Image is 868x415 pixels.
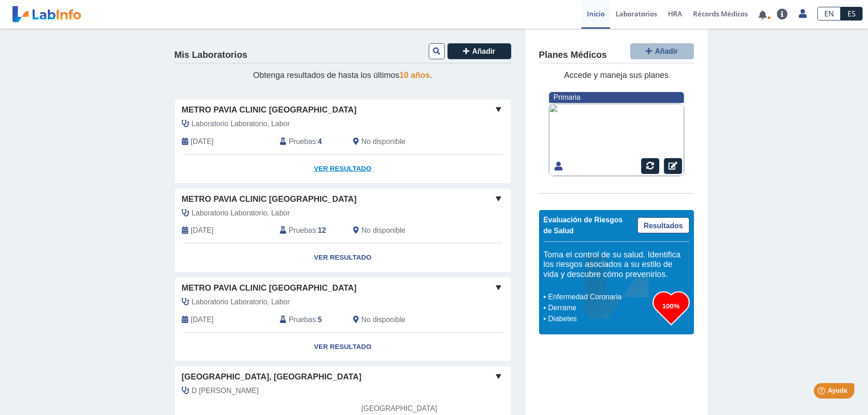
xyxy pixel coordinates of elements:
[273,136,346,147] div: :
[817,7,841,20] a: EN
[787,379,858,405] iframe: Help widget launcher
[318,226,326,234] b: 12
[253,71,432,80] span: Obtenga resultados de hasta los últimos .
[361,314,406,325] span: No disponible
[175,50,247,61] h4: Mis Laboratorios
[191,314,214,325] span: 2025-07-15
[273,225,346,236] div: :
[289,136,316,147] span: Pruebas
[192,385,259,396] span: D Atri Bosch, Gabriela
[564,71,668,80] span: Accede y maneja sus planes
[539,50,607,61] h4: Planes Médicos
[841,7,863,20] a: ES
[655,47,678,55] span: Añadir
[192,118,290,129] span: Laboratorio Laboratorio, Labor
[182,282,357,294] span: Metro Pavia Clinic [GEOGRAPHIC_DATA]
[653,300,689,312] h3: 100%
[191,225,214,236] span: 2025-08-18
[637,217,689,233] a: Resultados
[289,314,316,325] span: Pruebas
[472,47,495,55] span: Añadir
[192,208,290,219] span: Laboratorio Laboratorio, Labor
[175,154,511,183] a: Ver Resultado
[191,136,214,147] span: 2025-10-07
[273,314,346,325] div: :
[447,43,511,59] button: Añadir
[318,138,322,145] b: 4
[554,93,580,101] span: Primaria
[289,225,316,236] span: Pruebas
[546,302,653,313] li: Derrame
[400,71,430,80] span: 10 años
[544,216,623,235] span: Evaluación de Riesgos de Salud
[175,333,511,361] a: Ver Resultado
[546,292,653,302] li: Enfermedad Coronaria
[544,250,689,280] h5: Toma el control de su salud. Identifica los riesgos asociados a su estilo de vida y descubre cómo...
[318,316,322,323] b: 5
[361,225,406,236] span: No disponible
[182,371,362,383] span: [GEOGRAPHIC_DATA], [GEOGRAPHIC_DATA]
[182,193,357,205] span: Metro Pavia Clinic [GEOGRAPHIC_DATA]
[546,313,653,324] li: Diabetes
[668,9,682,18] span: HRA
[182,104,357,116] span: Metro Pavia Clinic [GEOGRAPHIC_DATA]
[192,297,290,307] span: Laboratorio Laboratorio, Labor
[361,136,406,147] span: No disponible
[175,243,511,272] a: Ver Resultado
[630,43,694,59] button: Añadir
